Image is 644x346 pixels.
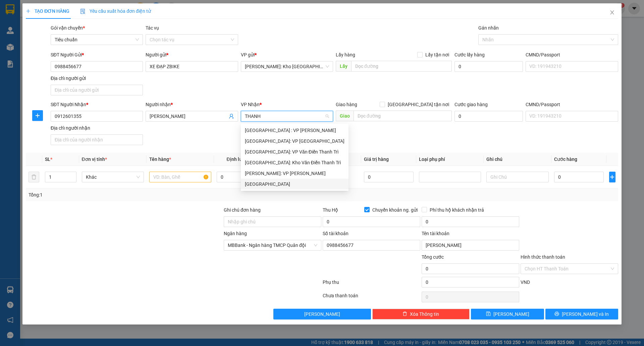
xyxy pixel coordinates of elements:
div: Người nhận [146,101,238,108]
span: Lấy tận nơi [423,51,452,58]
label: Tên tài khoản [422,231,449,236]
span: Lấy [336,61,351,72]
span: user-add [229,114,234,119]
span: Xóa Thông tin [410,310,439,318]
span: delete [402,311,407,317]
span: Thu Hộ [323,207,338,213]
button: plus [32,110,43,121]
label: Cước giao hàng [454,102,488,107]
span: Khác [86,172,140,182]
span: TẠO ĐƠN HÀNG [26,8,69,14]
label: Ghi chú đơn hàng [224,207,261,213]
div: CMND/Passport [526,51,618,58]
label: Cước lấy hàng [454,52,485,57]
span: Tên hàng [149,157,171,162]
span: VP Nhận [241,102,260,107]
div: Thanh Hóa [241,179,348,189]
span: plus [26,9,31,13]
div: Tổng: 1 [29,191,249,199]
input: Địa chỉ của người gửi [51,85,143,95]
span: [PERSON_NAME] [304,310,340,318]
span: Lấy hàng [336,52,355,57]
span: close [609,10,615,15]
span: Hồ Chí Minh: Kho Thủ Đức & Quận 9 [245,61,329,72]
span: Gói vận chuyển [51,25,85,31]
input: Ghi chú đơn hàng [224,216,321,227]
div: [GEOGRAPHIC_DATA]: VP Văn Điển Thanh Trì [245,148,344,156]
span: [PERSON_NAME] [493,310,529,318]
input: Ghi Chú [486,172,548,182]
img: icon [80,9,86,14]
span: [PERSON_NAME] và In [562,310,609,318]
div: VP gửi [241,51,333,58]
span: Giao [336,111,354,121]
div: Phụ thu [322,278,421,290]
label: Tác vụ [146,25,159,31]
span: SL [45,157,50,162]
input: Địa chỉ của người nhận [51,134,143,145]
button: [PERSON_NAME] [273,309,371,319]
th: Loại phụ phí [416,153,484,166]
button: Close [603,3,622,22]
div: [GEOGRAPHIC_DATA]: VP [GEOGRAPHIC_DATA] [245,137,344,145]
span: Tổng cước [422,254,444,260]
span: VND [521,279,530,285]
div: Địa chỉ người gửi [51,75,143,82]
button: printer[PERSON_NAME] và In [545,309,618,319]
div: Đà Nẵng : VP Thanh Khê [241,125,348,136]
div: [GEOGRAPHIC_DATA] [245,180,344,188]
label: Ngân hàng [224,231,247,236]
div: SĐT Người Nhận [51,101,143,108]
span: MBBank - Ngân hàng TMCP Quân đội [228,240,317,250]
span: save [486,311,491,317]
div: [GEOGRAPHIC_DATA]: Kho Văn Điển Thanh Trì [245,159,344,166]
input: Dọc đường [351,61,452,72]
input: Cước lấy hàng [454,61,523,72]
span: Phí thu hộ khách nhận trả [427,206,487,214]
div: Hà Nội: VP Quận Thanh Xuân [241,136,348,146]
input: Số tài khoản [323,240,420,251]
div: CMND/Passport [526,101,618,108]
div: Hồ Chí Minh: VP Bình Thạnh [241,168,348,179]
button: delete [29,172,39,182]
span: Tiêu chuẩn [55,35,139,45]
input: VD: Bàn, Ghế [149,172,211,182]
span: printer [554,311,559,317]
span: plus [609,174,615,180]
div: SĐT Người Gửi [51,51,143,58]
span: [GEOGRAPHIC_DATA] tận nơi [385,101,452,108]
input: Tên tài khoản [422,240,519,251]
span: Cước hàng [554,157,577,162]
label: Số tài khoản [323,231,348,236]
button: plus [609,172,615,182]
div: Người gửi [146,51,238,58]
button: deleteXóa Thông tin [372,309,470,319]
input: Dọc đường [354,111,452,121]
span: Đơn vị tính [82,157,107,162]
label: Hình thức thanh toán [521,254,565,260]
span: plus [33,113,43,118]
span: Giao hàng [336,102,357,107]
div: [GEOGRAPHIC_DATA] : VP [PERSON_NAME] [245,127,344,134]
div: Hà Nội: VP Văn Điển Thanh Trì [241,146,348,157]
div: Địa chỉ người nhận [51,124,143,132]
input: Cước giao hàng [454,111,523,122]
div: Hà Nội: Kho Văn Điển Thanh Trì [241,157,348,168]
div: Chưa thanh toán [322,292,421,304]
span: Yêu cầu xuất hóa đơn điện tử [80,8,151,14]
input: 0 [364,172,414,182]
button: save[PERSON_NAME] [471,309,544,319]
span: Chuyển khoản ng. gửi [370,206,420,214]
span: Giá trị hàng [364,157,389,162]
th: Ghi chú [484,153,551,166]
label: Gán nhãn [478,25,499,31]
div: [PERSON_NAME]: VP [PERSON_NAME] [245,170,344,177]
span: Định lượng [226,157,250,162]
